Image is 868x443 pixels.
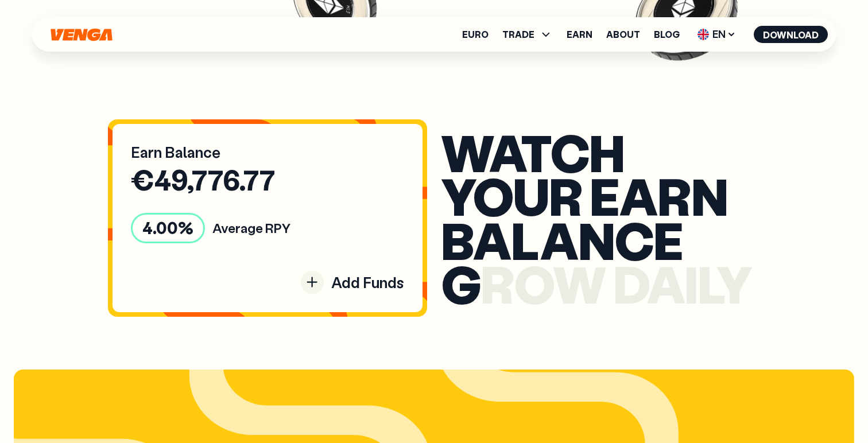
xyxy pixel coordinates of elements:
span: r [480,250,514,317]
span: TRADE [502,30,534,39]
span: t [521,118,549,185]
span: a [489,118,521,185]
span: c [614,206,653,273]
span: o [472,162,513,229]
span: 4.00 [142,216,178,239]
span: y [441,162,472,229]
span: g [441,250,480,317]
span: Add Funds [331,273,404,292]
span: e [653,206,683,273]
span: c [550,118,589,185]
span: w [441,118,489,185]
span: u [513,162,548,229]
span: e [590,162,619,229]
img: flag-uk [697,29,709,40]
span: y [716,250,751,317]
span: TRADE [502,28,553,41]
span: o [514,250,552,317]
span: Average RPY [212,220,290,237]
span: a [647,250,684,317]
span: b [441,206,473,273]
span: r [657,162,691,229]
span: n [691,162,727,229]
span: i [684,250,697,317]
span: a [540,206,578,273]
button: Download [754,26,828,43]
span: EN [693,25,740,44]
a: Blog [654,30,680,39]
div: % [131,213,205,243]
span: r [549,162,582,229]
a: Earn [567,30,592,39]
span: a [473,206,511,273]
a: About [606,30,640,39]
p: € [131,166,404,194]
span: d [613,250,647,317]
span: l [511,206,540,273]
span: h [589,118,624,185]
span: a [619,162,657,229]
span: n [578,206,614,273]
a: Euro [462,30,489,39]
span: w [553,250,606,317]
svg: Home [49,28,114,41]
span: l [697,250,716,317]
p: Earn Balance [131,142,404,162]
span: 49,776.77 [154,161,275,198]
